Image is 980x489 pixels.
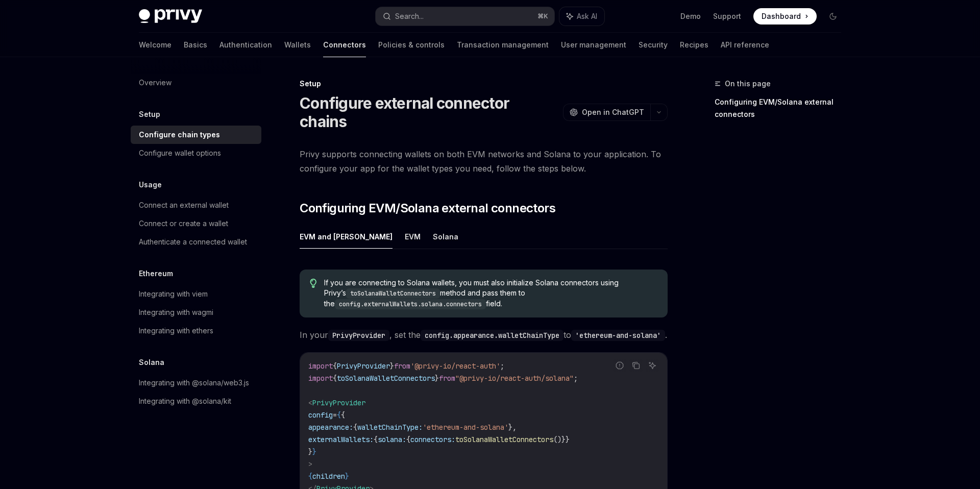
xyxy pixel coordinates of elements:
span: < [308,398,312,407]
a: Wallets [284,33,311,57]
span: Ask AI [577,11,597,21]
button: EVM and [PERSON_NAME] [300,225,393,249]
h5: Usage [139,179,162,191]
span: } [435,374,439,383]
a: Configure chain types [131,126,261,144]
a: Security [639,33,668,57]
span: Dashboard [762,11,801,21]
a: Configure wallet options [131,144,261,162]
div: Connect or create a wallet [139,217,228,230]
span: } [308,447,312,456]
a: Authentication [219,33,272,57]
span: { [308,472,312,481]
span: children [312,472,345,481]
span: '@privy-io/react-auth' [410,361,500,371]
a: Support [713,11,741,21]
a: Welcome [139,33,171,57]
code: 'ethereum-and-solana' [571,330,665,341]
a: Connect an external wallet [131,196,261,214]
div: Overview [139,77,171,89]
button: Ask AI [646,359,659,372]
span: > [308,459,312,469]
svg: Tip [310,279,317,288]
div: Integrating with ethers [139,325,213,337]
span: } [345,472,349,481]
a: Demo [680,11,701,21]
span: from [439,374,455,383]
div: Integrating with @solana/web3.js [139,377,249,389]
span: import [308,361,333,371]
span: ; [500,361,504,371]
a: Recipes [680,33,708,57]
button: Open in ChatGPT [563,104,650,121]
span: { [333,374,337,383]
code: toSolanaWalletConnectors [346,288,440,299]
span: toSolanaWalletConnectors [337,374,435,383]
div: Configure wallet options [139,147,221,159]
span: PrivyProvider [337,361,390,371]
span: }, [508,423,517,432]
span: In your , set the to . [300,328,668,342]
span: { [333,361,337,371]
span: Open in ChatGPT [582,107,644,117]
div: Configure chain types [139,129,220,141]
a: Dashboard [753,8,817,25]
button: Solana [433,225,458,249]
span: PrivyProvider [312,398,365,407]
span: On this page [725,78,771,90]
div: Authenticate a connected wallet [139,236,247,248]
h5: Solana [139,356,164,369]
span: { [341,410,345,420]
span: appearance: [308,423,353,432]
span: ; [574,374,578,383]
a: Integrating with viem [131,285,261,303]
span: "@privy-io/react-auth/solana" [455,374,574,383]
span: { [374,435,378,444]
a: Integrating with ethers [131,322,261,340]
h5: Setup [139,108,160,120]
div: Search... [395,10,424,22]
div: Connect an external wallet [139,199,229,211]
span: If you are connecting to Solana wallets, you must also initialize Solana connectors using Privy’s... [324,278,657,309]
button: Copy the contents from the code block [629,359,643,372]
a: Integrating with wagmi [131,303,261,322]
img: dark logo [139,9,202,23]
span: walletChainType: [357,423,423,432]
button: Report incorrect code [613,359,626,372]
span: toSolanaWalletConnectors [455,435,553,444]
a: Connectors [323,33,366,57]
span: Configuring EVM/Solana external connectors [300,200,555,216]
code: PrivyProvider [328,330,389,341]
span: } [390,361,394,371]
div: Integrating with wagmi [139,306,213,319]
span: ()}} [553,435,570,444]
a: Policies & controls [378,33,445,57]
span: = [333,410,337,420]
a: Integrating with @solana/kit [131,392,261,410]
div: Setup [300,79,668,89]
a: Authenticate a connected wallet [131,233,261,251]
button: Ask AI [559,7,604,26]
h1: Configure external connector chains [300,94,559,131]
code: config.externalWallets.solana.connectors [335,299,486,309]
h5: Ethereum [139,267,173,280]
a: Connect or create a wallet [131,214,261,233]
span: ⌘ K [537,12,548,20]
span: from [394,361,410,371]
span: 'ethereum-and-solana' [423,423,508,432]
span: config [308,410,333,420]
span: solana: [378,435,406,444]
a: API reference [721,33,769,57]
span: connectors: [410,435,455,444]
span: } [312,447,316,456]
button: EVM [405,225,421,249]
a: Integrating with @solana/web3.js [131,374,261,392]
span: { [353,423,357,432]
span: { [337,410,341,420]
a: Transaction management [457,33,549,57]
span: Privy supports connecting wallets on both EVM networks and Solana to your application. To configu... [300,147,668,176]
span: externalWallets: [308,435,374,444]
a: Basics [184,33,207,57]
div: Integrating with viem [139,288,208,300]
a: Configuring EVM/Solana external connectors [715,94,849,123]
